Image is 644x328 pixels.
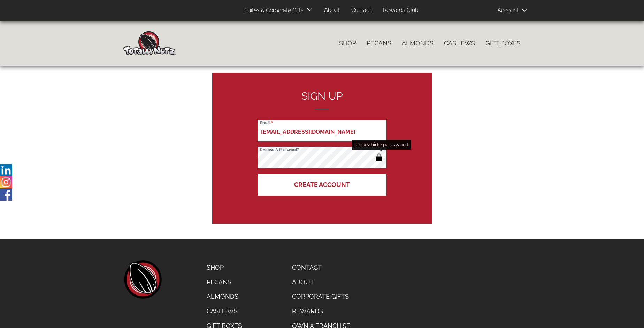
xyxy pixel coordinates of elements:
[334,36,361,51] a: Shop
[287,289,355,304] a: Corporate Gifts
[439,36,480,51] a: Cashews
[287,275,355,290] a: About
[239,4,306,17] a: Suites & Corporate Gifts
[201,260,247,275] a: Shop
[287,260,355,275] a: Contact
[397,36,439,51] a: Almonds
[319,3,345,17] a: About
[123,31,176,55] img: Home
[123,260,162,299] a: home
[480,36,526,51] a: Gift Boxes
[352,140,411,150] div: show/hide password
[258,174,386,196] button: Create Account
[258,120,386,141] input: Email
[201,275,247,290] a: Pecans
[361,36,397,51] a: Pecans
[201,289,247,304] a: Almonds
[201,304,247,319] a: Cashews
[378,3,424,17] a: Rewards Club
[346,3,376,17] a: Contact
[287,304,355,319] a: Rewards
[258,90,386,109] h2: Sign up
